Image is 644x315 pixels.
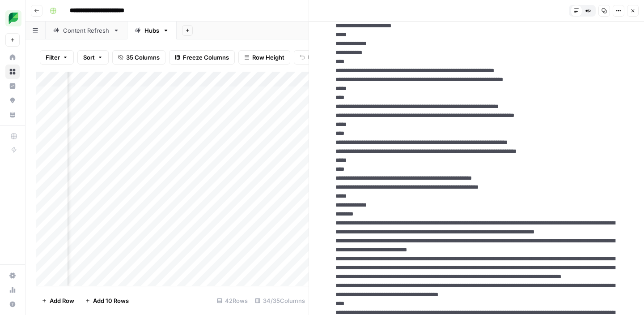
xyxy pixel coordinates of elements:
button: Undo [294,50,329,65]
span: Freeze Columns [183,53,229,62]
a: Browse [5,65,20,79]
a: Insights [5,79,20,93]
button: Add 10 Rows [80,293,134,308]
span: 35 Columns [126,53,160,62]
a: Content Refresh [46,22,127,39]
div: 34/35 Columns [251,293,309,308]
div: Hubs [144,26,159,35]
span: Add 10 Rows [93,296,129,305]
a: Opportunities [5,93,20,108]
a: Home [5,50,20,65]
a: Hubs [127,22,177,39]
button: Row Height [238,50,290,65]
button: Filter [40,50,74,65]
img: SproutSocial Logo [5,10,21,26]
button: Add Row [36,293,80,308]
span: Add Row [50,296,74,305]
a: Your Data [5,108,20,122]
button: Help + Support [5,297,20,311]
button: 35 Columns [112,50,165,65]
span: Row Height [252,53,284,62]
button: Freeze Columns [169,50,235,65]
button: Sort [77,50,109,65]
span: Sort [83,53,95,62]
button: Workspace: SproutSocial [5,7,20,30]
div: 42 Rows [213,293,251,308]
span: Filter [46,53,60,62]
a: Usage [5,283,20,297]
div: Content Refresh [63,26,110,35]
a: Settings [5,268,20,283]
